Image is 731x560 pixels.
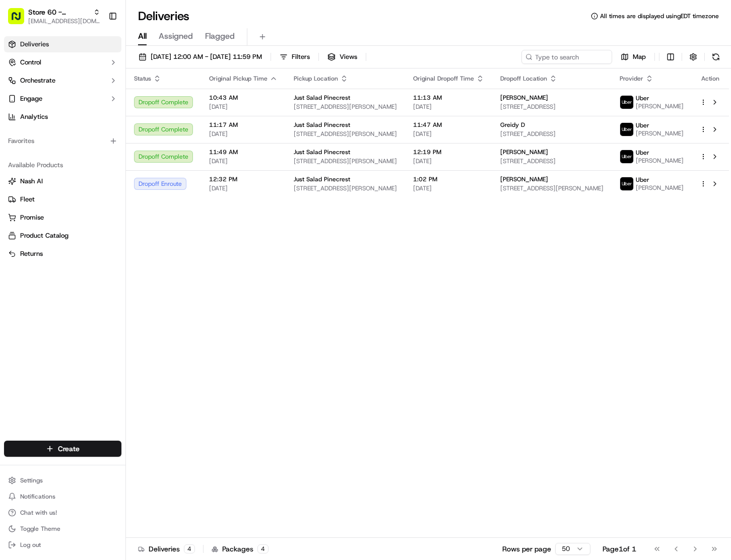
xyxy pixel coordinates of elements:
span: Fleet [20,195,35,204]
span: 12:19 PM [413,148,484,156]
span: 11:49 AM [209,148,278,156]
span: Promise [20,213,44,222]
a: Deliveries [4,36,121,52]
span: [DATE] [209,157,278,165]
a: Fleet [8,195,117,204]
span: [DATE] [413,130,484,138]
button: [DATE] 12:00 AM - [DATE] 11:59 PM [134,50,267,64]
span: Provider [620,75,643,83]
span: [PERSON_NAME] [500,148,548,156]
button: Log out [4,538,121,552]
button: Settings [4,473,121,487]
span: [PERSON_NAME] [500,94,548,102]
span: 10:43 AM [209,94,278,102]
img: uber-new-logo.jpeg [620,123,633,136]
span: Original Pickup Time [209,75,268,83]
span: Pickup Location [294,75,338,83]
span: Analytics [20,112,48,121]
h1: Deliveries [138,8,189,24]
span: Log out [20,541,41,549]
a: Analytics [4,109,121,125]
button: Control [4,54,121,71]
span: Create [58,444,80,454]
span: [DATE] 12:00 AM - [DATE] 11:59 PM [151,52,262,61]
input: Type to search [521,50,612,64]
button: Toggle Theme [4,522,121,536]
button: Views [323,50,362,64]
span: [STREET_ADDRESS][PERSON_NAME] [294,103,397,111]
span: Product Catalog [20,231,69,240]
span: [PERSON_NAME] [636,157,684,165]
a: Product Catalog [8,231,117,240]
button: Notifications [4,489,121,504]
button: [EMAIL_ADDRESS][DOMAIN_NAME] [28,17,100,25]
span: Uber [636,121,649,129]
span: [PERSON_NAME] [500,175,548,183]
span: Just Salad Pinecrest [294,94,350,102]
span: [DATE] [413,157,484,165]
span: All times are displayed using EDT timezone [600,12,719,20]
span: Original Dropoff Time [413,75,474,83]
button: Chat with us! [4,506,121,520]
span: Views [340,52,357,61]
span: Notifications [20,493,55,501]
span: Uber [636,94,649,102]
button: Refresh [709,50,723,64]
span: [STREET_ADDRESS] [500,103,604,111]
div: 4 [184,544,195,553]
span: Map [633,52,646,61]
span: [STREET_ADDRESS][PERSON_NAME] [500,184,604,192]
a: Promise [8,213,117,222]
button: Returns [4,246,121,262]
button: Store 60 - Pinecrest (Just Salad)[EMAIL_ADDRESS][DOMAIN_NAME] [4,4,104,28]
div: Available Products [4,157,121,173]
span: Settings [20,476,43,484]
span: [DATE] [209,184,278,192]
button: Promise [4,209,121,226]
span: Just Salad Pinecrest [294,148,350,156]
button: Product Catalog [4,228,121,244]
span: Status [134,75,151,83]
span: Control [20,58,41,67]
span: [DATE] [209,103,278,111]
button: Map [616,50,650,64]
span: [STREET_ADDRESS][PERSON_NAME] [294,184,397,192]
span: Engage [20,94,42,103]
a: Nash AI [8,177,117,186]
button: Store 60 - Pinecrest (Just Salad) [28,7,89,17]
span: 1:02 PM [413,175,484,183]
span: [STREET_ADDRESS] [500,157,604,165]
button: Fleet [4,191,121,207]
span: All [138,30,147,42]
span: 11:47 AM [413,121,484,129]
div: Action [700,75,721,83]
p: Rows per page [502,544,551,554]
span: Assigned [159,30,193,42]
img: uber-new-logo.jpeg [620,177,633,190]
span: Chat with us! [20,509,57,517]
span: [STREET_ADDRESS] [500,130,604,138]
span: 11:13 AM [413,94,484,102]
span: [STREET_ADDRESS][PERSON_NAME] [294,130,397,138]
span: [DATE] [413,184,484,192]
span: Flagged [205,30,235,42]
img: uber-new-logo.jpeg [620,96,633,109]
span: [PERSON_NAME] [636,184,684,192]
span: Toggle Theme [20,525,60,533]
span: Greidy D [500,121,525,129]
div: Page 1 of 1 [603,544,636,554]
span: Returns [20,249,43,258]
span: Deliveries [20,40,49,49]
span: [DATE] [413,103,484,111]
span: Nash AI [20,177,43,186]
button: Create [4,441,121,457]
img: uber-new-logo.jpeg [620,150,633,163]
span: Filters [292,52,310,61]
span: [DATE] [209,130,278,138]
span: Dropoff Location [500,75,547,83]
span: [STREET_ADDRESS][PERSON_NAME] [294,157,397,165]
span: Orchestrate [20,76,55,85]
span: Just Salad Pinecrest [294,121,350,129]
